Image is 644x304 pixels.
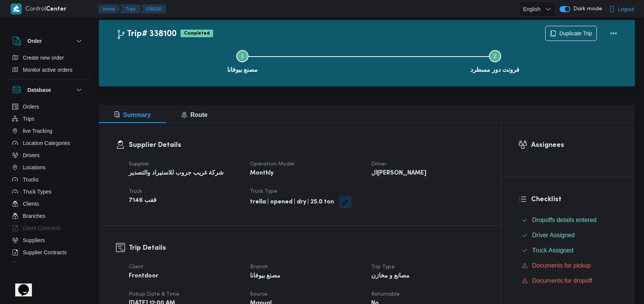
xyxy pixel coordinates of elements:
div: Database [6,101,90,265]
button: Trips [9,113,87,125]
span: Summary [114,112,151,118]
button: Location Categories [9,137,87,149]
button: Suppliers [9,234,87,246]
b: trella | opened | dry | 25.0 ton [250,198,334,207]
button: Order [12,36,84,46]
b: قفب 7146 [129,196,157,205]
button: Documents for dropoff [519,275,618,287]
b: مصانع و مخازن [371,272,410,281]
button: Devices [9,258,87,271]
button: live Tracking [9,125,87,137]
h3: Database [27,85,51,95]
button: Clients [9,198,87,210]
span: Truck Type [250,189,277,194]
span: Documents for pickup [532,261,591,270]
img: X8yXhbKr1z7QwAAAABJRU5ErkJggg== [11,3,22,14]
b: شركة غريب جروب للاستيراد والتصدير [129,169,223,178]
button: 338100 [140,5,166,14]
button: Monitor active orders [9,64,87,76]
b: Completed [184,31,210,36]
button: Create new order [9,52,87,64]
button: Drivers [9,149,87,161]
button: Trips [120,5,142,14]
span: Returnable [371,292,400,297]
span: Locations [23,163,46,172]
span: فرونت دور مسطرد [470,65,519,74]
b: Monthly [250,169,274,178]
span: Operation Model [250,162,294,167]
span: Branches [23,211,45,221]
span: Trips [23,114,35,123]
span: Source [250,292,267,297]
h3: Supplier Details [129,140,484,150]
span: Driver [371,162,386,167]
span: Documents for pickup [532,262,591,269]
span: Duplicate Trip [559,29,592,38]
span: 2 [494,53,497,59]
button: Home [98,5,121,14]
span: Trucks [23,175,38,184]
span: Driver Assigned [532,232,575,238]
h3: Trip Details [129,243,484,253]
span: Dropoffs details entered [532,217,597,223]
h3: Checklist [531,194,618,205]
span: Orders [23,102,39,111]
button: مصنع بيوفانا [116,41,369,80]
div: Order [6,52,90,79]
span: Client [129,265,144,269]
span: Driver Assigned [532,231,575,240]
span: Drivers [23,151,40,160]
span: Branch [250,265,268,269]
span: مصنع بيوفانا [227,65,258,74]
button: Actions [606,26,621,41]
span: Supplier [129,162,149,167]
b: ال[PERSON_NAME] [371,169,426,178]
span: Client Contracts [23,224,61,233]
span: Suppliers [23,236,45,245]
span: Create new order [23,53,64,62]
span: Clients [23,199,39,208]
span: Devices [23,260,42,269]
span: Completed [180,30,213,37]
span: Route [181,112,207,118]
span: Dark mode [570,6,602,12]
button: Trucks [9,173,87,186]
span: Truck [129,189,142,194]
button: Duplicate Trip [545,26,597,41]
span: Trip Type [371,265,395,269]
button: Logout [606,2,638,17]
span: Truck Assigned [532,246,574,255]
span: Logout [618,5,635,14]
span: Truck Assigned [532,247,574,254]
span: 1 [241,53,244,59]
button: Truck Types [9,186,87,198]
b: Frontdoor [129,272,158,281]
button: Branches [9,210,87,222]
button: Truck Assigned [519,244,618,257]
button: فرونت دور مسطرد [369,41,622,80]
h2: Trip# 338100 [116,29,177,39]
button: Locations [9,161,87,173]
button: Client Contracts [9,222,87,234]
span: Documents for dropoff [532,277,592,284]
span: Truck Types [23,187,51,196]
button: Driver Assigned [519,229,618,241]
h3: Order [27,36,42,46]
iframe: chat widget [8,274,32,296]
span: Supplier Contracts [23,248,66,257]
span: Location Categories [23,139,70,148]
b: Center [46,6,66,12]
button: Dropoffs details entered [519,214,618,226]
b: مصنع بيوفانا [250,272,280,281]
h3: Assignees [531,140,618,150]
button: Documents for pickup [519,260,618,272]
button: Supplier Contracts [9,246,87,258]
button: Database [12,85,84,95]
span: live Tracking [23,126,52,135]
span: Dropoffs details entered [532,216,597,225]
span: Documents for dropoff [532,276,592,285]
button: Orders [9,101,87,113]
span: Monitor active orders [23,65,73,74]
span: Pickup date & time [129,292,179,297]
